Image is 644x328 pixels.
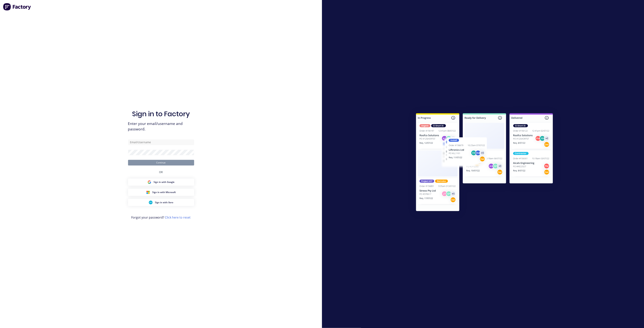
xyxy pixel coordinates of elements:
span: Sign in with Xero [155,201,173,204]
button: Google Sign inSign in with Google [128,179,194,186]
img: Sign in [408,106,561,220]
h1: Sign in to Factory [132,110,190,118]
button: Continue [128,160,194,166]
button: Xero Sign inSign in with Xero [128,199,194,206]
input: Email/Username [128,139,194,145]
div: OR [159,166,163,179]
img: Microsoft Sign in [146,190,150,194]
img: Factory [3,3,31,11]
a: Click here to reset [165,215,191,219]
span: Enter your email/username and password. [128,121,194,132]
img: Xero Sign in [149,201,153,204]
span: Sign in with Microsoft [152,191,176,194]
img: Google Sign in [147,180,151,184]
button: Microsoft Sign inSign in with Microsoft [128,189,194,196]
span: Forgot your password? [131,215,191,220]
span: Sign in with Google [154,180,175,184]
